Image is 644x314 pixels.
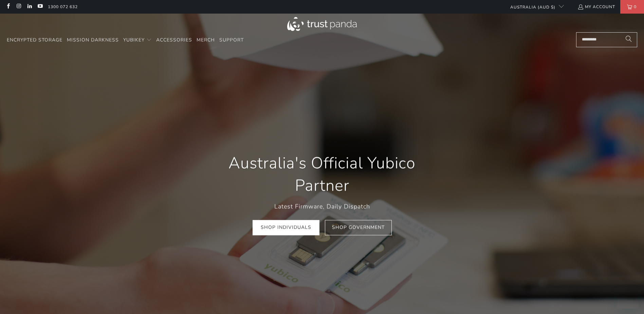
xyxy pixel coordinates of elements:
[197,37,215,43] span: Merch
[577,3,615,11] a: My Account
[123,32,152,48] summary: YubiKey
[617,287,639,309] iframe: Button to launch messaging window
[219,37,244,43] span: Support
[325,220,392,235] a: Shop Government
[5,4,11,10] a: Trust Panda Australia on Facebook
[48,3,78,11] a: 1300 072 632
[67,37,119,43] span: Mission Darkness
[7,32,244,48] nav: Translation missing: en.navigation.header.main_nav
[287,17,357,31] img: Trust Panda Australia
[197,32,215,48] a: Merch
[156,32,192,48] a: Accessories
[67,32,119,48] a: Mission Darkness
[7,37,62,43] span: Encrypted Storage
[219,32,244,48] a: Support
[156,37,192,43] span: Accessories
[253,220,319,235] a: Shop Individuals
[16,4,21,10] a: Trust Panda Australia on Instagram
[620,32,637,47] button: Search
[123,37,145,43] span: YubiKey
[7,32,62,48] a: Encrypted Storage
[210,152,434,197] h1: Australia's Official Yubico Partner
[576,32,637,47] input: Search...
[37,4,43,10] a: Trust Panda Australia on YouTube
[26,4,32,10] a: Trust Panda Australia on LinkedIn
[210,202,434,212] p: Latest Firmware, Daily Dispatch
